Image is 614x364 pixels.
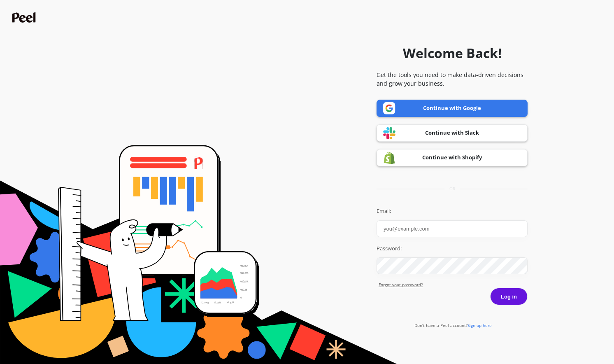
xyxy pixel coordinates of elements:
[379,282,528,288] a: Forgot yout password?
[377,207,528,215] label: Email:
[377,70,528,88] p: Get the tools you need to make data-driven decisions and grow your business.
[377,245,528,253] label: Password:
[414,322,492,328] a: Don't have a Peel account?Sign up here
[383,152,395,164] img: Shopify logo
[377,186,528,192] div: or
[12,12,38,23] img: Peel
[377,100,528,117] a: Continue with Google
[383,127,395,140] img: Slack logo
[490,288,528,305] button: Log in
[377,220,528,237] input: you@example.com
[377,149,528,166] a: Continue with Shopify
[383,102,395,114] img: Google logo
[467,322,492,328] span: Sign up here
[403,43,502,63] h1: Welcome Back!
[377,124,528,142] a: Continue with Slack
